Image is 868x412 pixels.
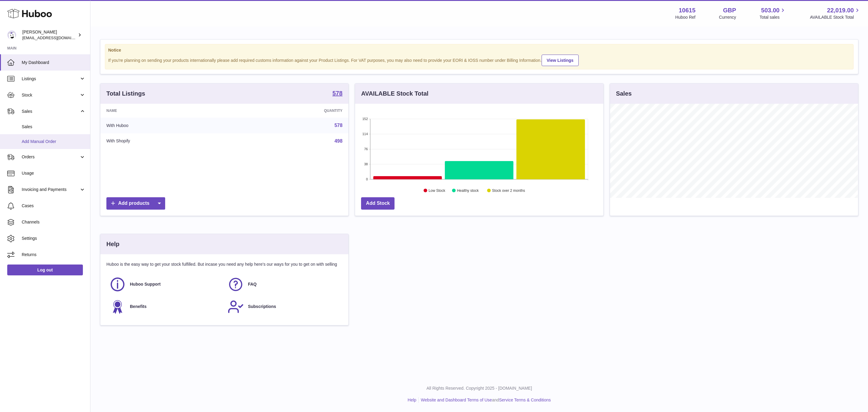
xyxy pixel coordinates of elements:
span: Settings [22,236,86,241]
a: Add products [106,197,165,210]
a: Subscriptions [228,299,340,315]
a: Benefits [109,299,222,315]
th: Quantity [234,104,348,118]
img: internalAdmin-10615@internal.huboo.com [7,30,16,40]
a: 578 [335,123,343,128]
text: 38 [364,162,368,166]
span: Stock [22,92,79,98]
a: View Listings [542,55,579,66]
a: Help [408,398,417,402]
text: Low Stock [429,189,445,193]
span: Usage [22,170,86,176]
span: 22,019.00 [827,6,854,14]
a: Log out [7,265,83,275]
li: and [419,397,551,403]
a: 22,019.00 AVAILABLE Stock Total [810,6,861,20]
span: Channels [22,219,86,225]
text: Healthy stock [457,189,479,193]
text: 76 [364,147,368,151]
p: Huboo is the easy way to get your stock fulfilled. But incase you need any help here's our ways f... [106,261,342,267]
h3: Help [106,240,119,248]
text: 114 [362,132,368,136]
strong: 578 [332,90,342,96]
span: Sales [22,124,86,130]
div: If you're planning on sending your products internationally please add required customs informati... [108,54,850,66]
text: Stock over 2 months [492,189,525,193]
a: 503.00 Total sales [759,6,786,20]
span: 503.00 [761,6,779,14]
strong: Notice [108,47,850,53]
p: All Rights Reserved. Copyright 2025 - [DOMAIN_NAME] [95,385,863,391]
a: 498 [335,138,343,144]
span: [EMAIL_ADDRESS][DOMAIN_NAME] [22,35,89,40]
a: Huboo Support [109,276,222,293]
span: Listings [22,76,79,82]
span: Add Manual Order [22,139,86,144]
a: Website and Dashboard Terms of Use [421,398,492,402]
span: Cases [22,203,86,209]
text: 0 [366,177,368,181]
span: Total sales [759,14,786,20]
span: Orders [22,154,79,160]
span: Invoicing and Payments [22,187,79,192]
strong: 10615 [679,6,696,14]
text: 152 [362,117,368,121]
span: AVAILABLE Stock Total [810,14,861,20]
h3: Sales [616,90,632,98]
a: 578 [332,90,342,97]
strong: GBP [723,6,736,14]
td: With Shopify [100,133,234,149]
div: Huboo Ref [675,14,696,20]
a: Add Stock [361,197,395,210]
td: With Huboo [100,118,234,133]
a: FAQ [228,276,340,293]
span: Sales [22,109,79,114]
span: Returns [22,252,86,258]
th: Name [100,104,234,118]
h3: AVAILABLE Stock Total [361,90,428,98]
span: Huboo Support [130,281,161,287]
a: Service Terms & Conditions [499,398,551,402]
div: Currency [719,14,736,20]
span: FAQ [248,281,257,287]
h3: Total Listings [106,90,145,98]
span: My Dashboard [22,60,86,65]
span: Subscriptions [248,304,276,309]
div: [PERSON_NAME] [22,29,77,41]
span: Benefits [130,304,146,309]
